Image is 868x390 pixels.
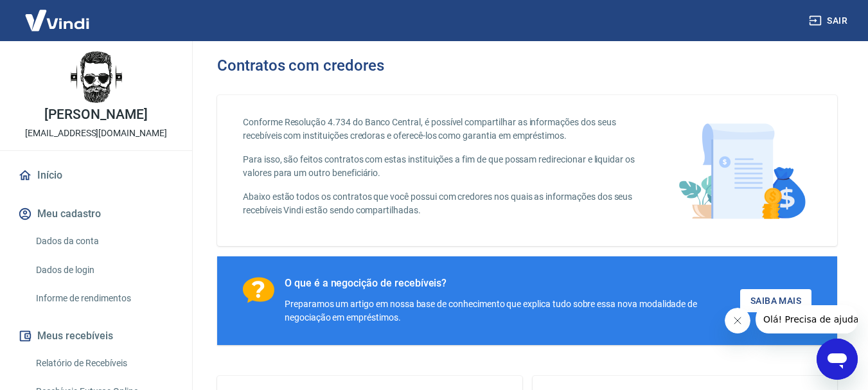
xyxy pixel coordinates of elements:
[672,116,811,226] img: main-image.9f1869c469d712ad33ce.png
[285,297,740,324] div: Preparamos um artigo em nossa base de conhecimento que explica tudo sobre essa nova modalidade de...
[740,289,811,313] a: Saiba Mais
[243,153,641,180] p: Para isso, são feitos contratos com estas instituições a fim de que possam redirecionar e liquida...
[44,108,147,121] p: [PERSON_NAME]
[31,350,177,377] a: Relatório de Recebíveis
[817,339,858,380] iframe: Botão para abrir a janela de mensagens
[31,257,177,283] a: Dados de login
[25,127,167,140] p: [EMAIL_ADDRESS][DOMAIN_NAME]
[15,200,177,228] button: Meu cadastro
[243,277,274,303] img: Ícone com um ponto de interrogação.
[756,305,858,333] iframe: Mensagem da empresa
[725,308,750,333] iframe: Fechar mensagem
[806,9,853,33] button: Sair
[31,285,177,312] a: Informe de rendimentos
[15,161,177,190] a: Início
[15,322,177,350] button: Meus recebíveis
[31,228,177,254] a: Dados da conta
[8,9,108,19] span: Olá! Precisa de ajuda?
[15,1,99,40] img: Vindi
[71,51,122,103] img: c1351064-4194-4a42-924c-c9ee4a954c87.png
[243,190,641,217] p: Abaixo estão todos os contratos que você possui com credores nos quais as informações dos seus re...
[285,277,740,290] div: O que é a negocição de recebíveis?
[217,57,384,75] h3: Contratos com credores
[243,116,641,143] p: Conforme Resolução 4.734 do Banco Central, é possível compartilhar as informações dos seus recebí...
